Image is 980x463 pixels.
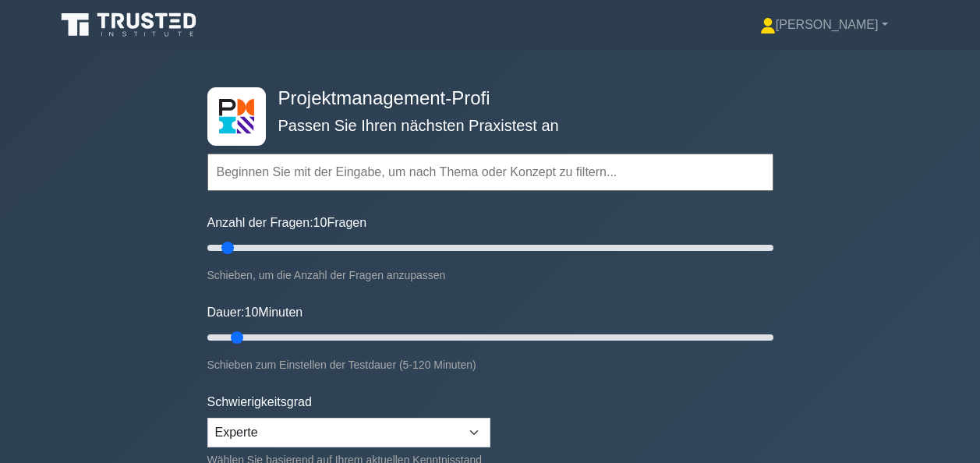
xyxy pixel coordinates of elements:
a: [PERSON_NAME] [723,9,925,41]
input: Beginnen Sie mit der Eingabe, um nach Thema oder Konzept zu filtern... [207,154,773,191]
font: [PERSON_NAME] [776,18,879,31]
h4: Projektmanagement-Profi [272,87,697,110]
label: Schwierigkeitsgrad [207,393,312,412]
label: Dauer: Minuten [207,303,303,322]
span: 10 [313,216,327,229]
div: Schieben, um die Anzahl der Fragen anzupassen [207,266,773,285]
span: 10 [245,306,259,319]
label: Anzahl der Fragen: Fragen [207,214,367,232]
div: Schieben zum Einstellen der Testdauer (5-120 Minuten) [207,355,773,374]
